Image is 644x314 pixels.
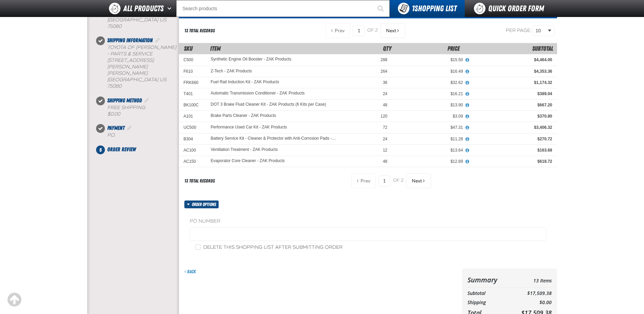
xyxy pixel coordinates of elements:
button: View All Prices for DOT 3 Brake Fluid Cleaner Kit - ZAK Products (6 Kits per Case) [463,102,472,108]
td: 13 Items [509,274,551,286]
a: Z-Tech - ZAK Products [211,69,252,73]
td: C500 [179,54,206,66]
span: Shipping Information [107,37,153,43]
span: of 2 [367,28,378,34]
span: 48 [383,159,387,164]
td: B304 [179,133,206,144]
button: View All Prices for Performance Used Car Kit - ZAK Products [463,125,472,131]
button: View All Prices for Brake Parts Cleaner - ZAK Products [463,114,472,120]
span: 24 [383,91,387,96]
span: 288 [381,57,387,62]
input: Delete this shopping list after submitting order [195,244,201,250]
div: $4,464.00 [473,57,552,63]
span: Subtotal [532,45,553,52]
li: Shipping Information. Step 2 of 5. Completed [100,36,179,96]
button: Next Page [406,173,431,188]
div: $13.64 [397,147,463,153]
a: Brake Parts Cleaner - ZAK Products [211,114,276,118]
div: $389.04 [473,91,552,97]
button: View All Prices for Automatic Transmission Conditioner - ZAK Products [463,91,472,97]
span: Next Page [386,28,396,33]
td: $0.00 [509,298,551,307]
th: Subtotal [467,289,509,298]
span: Order options [192,200,219,208]
a: Ventilation Treatment - ZAK Products [211,147,278,152]
span: [GEOGRAPHIC_DATA] [107,77,158,83]
span: Item [210,45,221,52]
div: $618.72 [473,159,552,164]
label: Delete this shopping list after submitting order [195,244,343,251]
span: [STREET_ADDRESS][PERSON_NAME] [107,57,154,70]
a: Fuel Rail Induction Kit - ZAK Products [211,80,279,85]
label: PO Number [190,218,546,225]
span: US [160,77,166,83]
div: $370.80 [473,114,552,119]
span: [PERSON_NAME] [107,70,148,76]
div: $15.50 [397,57,463,63]
a: Back [184,269,196,274]
a: Automatic Transmission Conditioner - ZAK Products [211,91,305,96]
button: View All Prices for Ventilation Treatment - ZAK Products [463,147,472,154]
span: 72 [383,125,387,130]
td: BK100C [179,100,206,111]
span: SKU [184,45,192,52]
button: Order options [184,200,219,208]
div: $16.49 [397,69,463,74]
span: Shipping Method [107,97,142,104]
span: 5 [96,145,105,154]
div: P.O. [107,132,179,139]
li: Order Review. Step 5 of 5. Not Completed [100,145,179,154]
input: Current page number [379,175,390,186]
span: Price [447,45,460,52]
span: Toyota of [PERSON_NAME] - Parts & Service [107,45,176,57]
span: Qty [383,45,391,52]
td: AC150 [179,156,206,167]
div: $11.28 [397,136,463,142]
span: of 2 [393,178,404,184]
a: Battery Service Kit - Cleaner & Protector with Anti-Corrosion Pads - ZAK Products [211,136,337,141]
div: Free Shipping: [107,105,179,118]
span: 264 [381,69,387,74]
strong: 1 [412,4,415,13]
span: 36 [383,80,387,85]
a: Edit Shipping Information [154,37,161,43]
div: $270.72 [473,136,552,142]
span: [GEOGRAPHIC_DATA] [107,17,158,23]
td: FRK660 [179,77,206,88]
li: Payment. Step 4 of 5. Completed [100,124,179,145]
a: Edit Payment [126,125,133,131]
a: Evaporator Core Cleaner - ZAK Products [211,159,285,163]
div: 13 total records [184,28,215,34]
span: Payment [107,125,125,131]
input: Current page number [353,25,365,36]
bdo: 75080 [107,83,122,89]
bdo: 75080 [107,23,122,29]
td: A101 [179,111,206,122]
span: Next Page [412,178,422,184]
span: 48 [383,103,387,107]
td: UC500 [179,122,206,133]
span: Order Review [107,146,136,153]
span: Per page: [506,28,532,33]
button: View All Prices for Synthetic Engine Oil Booster - ZAK Products [463,57,472,63]
button: View All Prices for Battery Service Kit - Cleaner & Protector with Anti-Corrosion Pads - ZAK Prod... [463,136,472,142]
div: $47.31 [397,125,463,130]
span: 120 [381,114,387,119]
strong: $0.00 [107,111,120,117]
div: $12.89 [397,159,463,164]
div: $3.09 [397,114,463,119]
td: $17,509.38 [509,289,551,298]
span: 10 [536,27,547,34]
div: $163.68 [473,147,552,153]
span: All Products [123,2,164,15]
div: $667.20 [473,102,552,108]
span: 24 [383,137,387,141]
div: $32.62 [397,80,463,85]
span: Shopping List [412,4,457,13]
a: Edit Shipping Method [143,97,150,104]
div: 13 total records [184,178,215,184]
button: Next Page [381,23,405,38]
div: $13.90 [397,102,463,108]
a: Synthetic Engine Oil Booster - ZAK Products [211,57,291,62]
td: AC100 [179,144,206,156]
